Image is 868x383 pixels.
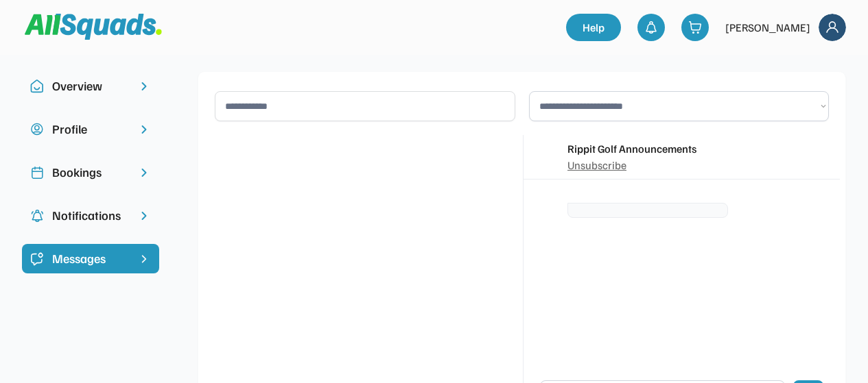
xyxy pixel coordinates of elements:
[52,206,129,225] div: Notifications
[52,163,129,182] div: Bookings
[532,143,559,171] img: yH5BAEAAAAALAAAAAABAAEAAAIBRAA7
[137,166,151,180] img: chevron-right.svg
[52,249,129,268] div: Messages
[30,252,44,266] img: Icon%20%2821%29.svg
[30,123,44,136] img: user-circle.svg
[30,209,44,223] img: Icon%20copy%204.svg
[819,14,846,41] img: Frame%2018.svg
[30,79,44,93] img: Icon%20copy%2010.svg
[137,123,151,136] img: chevron-right.svg
[567,157,626,173] div: Unsubscribe
[644,21,658,34] img: bell-03%20%281%29.svg
[137,209,151,223] img: chevron-right.svg
[25,14,162,40] img: Squad%20Logo.svg
[567,140,696,157] div: Rippit Golf Announcements
[688,21,702,34] img: shopping-cart-01%20%281%29.svg
[137,252,151,266] img: chevron-right%20copy%203.svg
[532,199,559,226] img: yH5BAEAAAAALAAAAAABAAEAAAIBRAA7
[137,79,151,93] img: chevron-right.svg
[566,14,621,41] a: Help
[52,77,129,95] div: Overview
[52,120,129,138] div: Profile
[725,19,810,36] div: [PERSON_NAME]
[30,166,44,180] img: Icon%20copy%202.svg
